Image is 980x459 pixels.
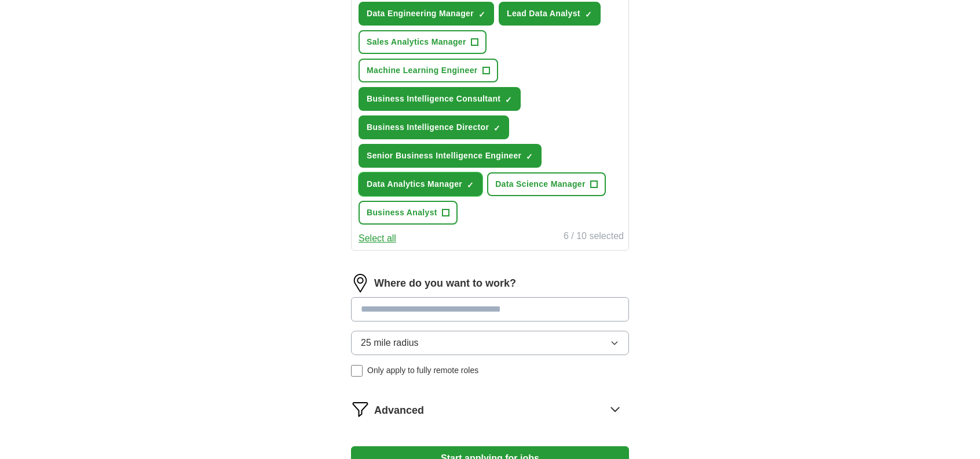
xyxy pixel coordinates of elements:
button: Machine Learning Engineer [359,59,498,82]
span: 25 mile radius [361,336,419,350]
span: Business Intelligence Consultant [367,93,500,105]
span: Business Analyst [367,207,437,219]
button: Data Science Manager [487,172,606,196]
span: ✓ [505,95,512,104]
button: Data Analytics Manager✓ [359,172,482,196]
span: Only apply to fully remote roles [367,364,478,377]
button: 25 mile radius [351,331,629,355]
span: Business Intelligence Director [367,121,489,133]
span: Data Engineering Manager [367,8,474,20]
label: Where do you want to work? [374,276,516,291]
span: Data Analytics Manager [367,178,462,190]
button: Sales Analytics Manager [359,30,487,54]
span: ✓ [478,10,485,19]
input: Only apply to fully remote roles [351,365,363,377]
button: Senior Business Intelligence Engineer✓ [359,144,542,168]
span: ✓ [585,10,592,19]
button: Business Intelligence Consultant✓ [359,87,521,111]
span: ✓ [526,152,533,161]
button: Business Analyst [359,201,458,225]
span: Lead Data Analyst [507,8,580,20]
span: ✓ [493,124,500,133]
span: Senior Business Intelligence Engineer [367,150,521,162]
img: filter [351,400,370,418]
span: Advanced [374,403,424,418]
button: Select all [359,232,396,245]
span: Machine Learning Engineer [367,64,478,77]
button: Business Intelligence Director✓ [359,115,509,139]
img: location.png [351,274,370,292]
button: Data Engineering Manager✓ [359,2,494,26]
div: 6 / 10 selected [564,229,624,245]
span: Sales Analytics Manager [367,36,466,48]
span: ✓ [467,180,474,190]
span: Data Science Manager [495,178,586,190]
button: Lead Data Analyst✓ [499,2,601,26]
